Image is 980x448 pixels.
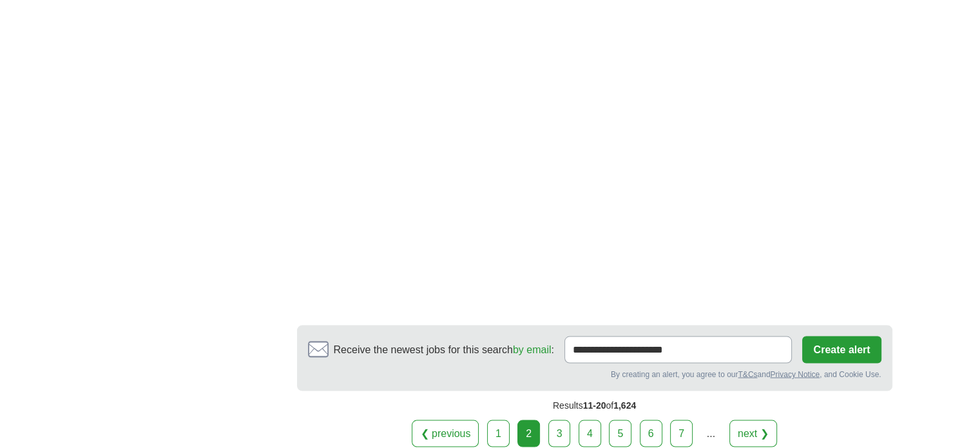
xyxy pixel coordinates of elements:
a: next ❯ [729,420,777,447]
a: 6 [640,420,662,447]
div: 2 [517,420,540,447]
a: Privacy Notice [770,369,820,378]
a: 4 [579,420,601,447]
button: Create alert [802,336,881,363]
a: by email [513,344,552,355]
div: ... [698,420,724,446]
div: Results of [297,391,892,420]
a: T&Cs [738,369,757,378]
span: 1,624 [613,400,636,410]
a: 1 [487,420,510,447]
div: By creating an alert, you agree to our and , and Cookie Use. [308,368,881,380]
a: 5 [609,420,631,447]
span: Receive the newest jobs for this search : [334,342,554,357]
a: 7 [670,420,693,447]
span: 11-20 [583,400,606,410]
a: 3 [548,420,571,447]
a: ❮ previous [412,420,479,447]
